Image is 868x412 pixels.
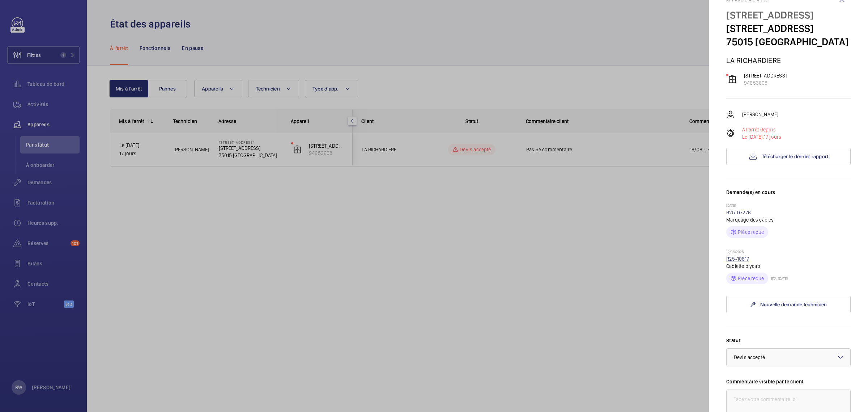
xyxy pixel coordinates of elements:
[744,79,787,87] p: 94653608
[726,148,851,165] button: Télécharger le dernier rapport
[726,337,851,344] label: Statut
[726,8,851,22] p: [STREET_ADDRESS]
[726,378,851,385] label: Commentaire visible par le client
[728,75,737,84] img: elevator.svg
[744,72,787,79] p: [STREET_ADDRESS]
[738,228,764,236] p: Pièce reçue
[726,256,749,262] a: R25-10817
[726,249,851,255] p: 12/08/2025
[738,275,764,282] p: Pièce reçue
[726,35,851,49] p: 75015 [GEOGRAPHIC_DATA]
[734,354,765,360] span: Devis accepté
[742,111,778,118] p: [PERSON_NAME]
[726,189,851,203] h3: Demande(s) en cours
[726,22,851,35] p: [STREET_ADDRESS]
[726,210,751,215] a: R25-07276
[768,276,788,281] p: ETA: [DATE]
[742,134,764,140] span: Le [DATE],
[726,216,851,223] p: Marquage des câbles
[726,296,851,313] a: Nouvelle demande technicien
[742,133,781,140] p: 17 jours
[742,126,781,133] p: À l'arrêt depuis
[726,56,851,65] p: LA RICHARDIERE
[762,154,829,159] span: Télécharger le dernier rapport
[726,203,851,209] p: [DATE]
[726,262,851,270] p: Cablette plycab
